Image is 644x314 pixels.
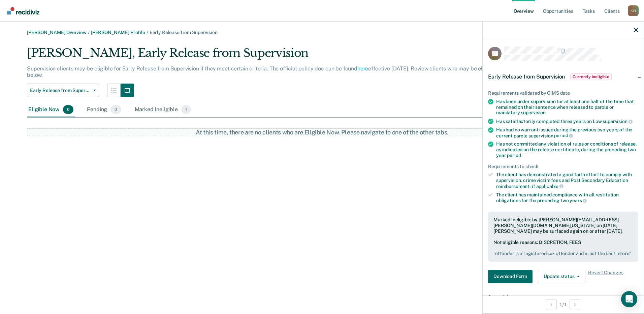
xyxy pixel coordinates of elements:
div: The client has demonstrated a good faith effort to comply with supervision, crime victim fees and... [496,172,638,189]
span: 1 [181,105,191,114]
span: Early Release from Supervision [488,73,565,80]
p: Supervision clients may be eligible for Early Release from Supervision if they meet certain crite... [27,65,496,78]
button: Update status [538,270,585,283]
span: Early Release from Supervision [30,88,91,93]
div: Has satisfactorily completed three years on Low [496,118,638,124]
div: The client has maintained compliance with all restitution obligations for the preceding two [496,192,638,203]
button: Download Form [488,270,533,283]
div: Not eligible reasons: DISCRETION, FEES [493,240,633,256]
span: Currently ineligible [570,73,612,80]
a: Navigate to form link [488,270,535,283]
button: Previous Opportunity [546,299,557,310]
a: [PERSON_NAME] Profile [91,30,145,35]
div: Early Release from SupervisionCurrently ineligible [483,66,644,88]
div: 1 / 1 [483,295,644,313]
div: Marked ineligible by [PERSON_NAME][EMAIL_ADDRESS][PERSON_NAME][DOMAIN_NAME][US_STATE] on [DATE]. ... [493,217,633,234]
div: K H [628,5,639,16]
span: / [87,30,91,35]
div: Requirements to check [488,164,638,169]
span: supervision [521,110,546,115]
div: Has had no warrant issued during the previous two years of the current parole supervision [496,127,638,138]
div: Open Intercom Messenger [621,291,637,307]
span: 0 [110,105,121,114]
span: Revert Changes [588,270,623,283]
div: Eligible Now [27,102,75,117]
span: period [554,133,573,138]
button: Profile dropdown button [628,5,639,16]
img: Recidiviz [7,7,39,14]
button: Next Opportunity [570,299,580,310]
dt: Supervision [488,294,638,300]
div: At this time, there are no clients who are Eligible Now. Please navigate to one of the other tabs. [175,129,470,136]
span: / [145,30,150,35]
a: [PERSON_NAME] Overview [27,30,87,35]
div: Requirements validated by OIMS data [488,90,638,96]
span: applicable [536,184,563,189]
div: Has been under supervision for at least one half of the time that remained on their sentence when... [496,99,638,116]
span: period [507,153,521,158]
a: here [357,65,368,72]
span: Early Release from Supervision [150,30,218,35]
div: Has not committed any violation of rules or conditions of release, as indicated on the release ce... [496,141,638,158]
pre: " offender is a registered sex offender and is not the best intere " [493,251,633,256]
span: years [570,198,587,203]
div: Pending [86,102,122,117]
div: Marked Ineligible [133,102,193,117]
span: supervision [603,119,632,124]
span: 0 [63,105,73,114]
div: [PERSON_NAME], Early Release from Supervision [27,46,510,65]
